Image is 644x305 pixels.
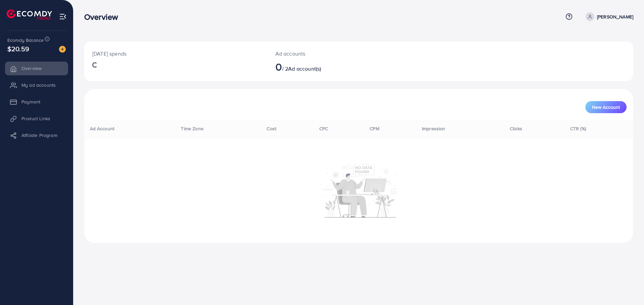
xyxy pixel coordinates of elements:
[84,12,123,22] h3: Overview
[59,13,67,20] img: menu
[583,12,633,21] a: [PERSON_NAME]
[275,50,396,58] p: Ad accounts
[7,37,44,44] span: Ecomdy Balance
[7,9,52,20] img: logo
[92,50,259,58] p: [DATE] spends
[59,46,66,53] img: image
[585,101,627,113] button: New Account
[275,60,396,73] h2: / 2
[592,105,620,109] span: New Account
[597,13,633,21] p: [PERSON_NAME]
[288,65,321,72] span: Ad account(s)
[275,59,282,74] span: 0
[7,44,29,54] span: $20.59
